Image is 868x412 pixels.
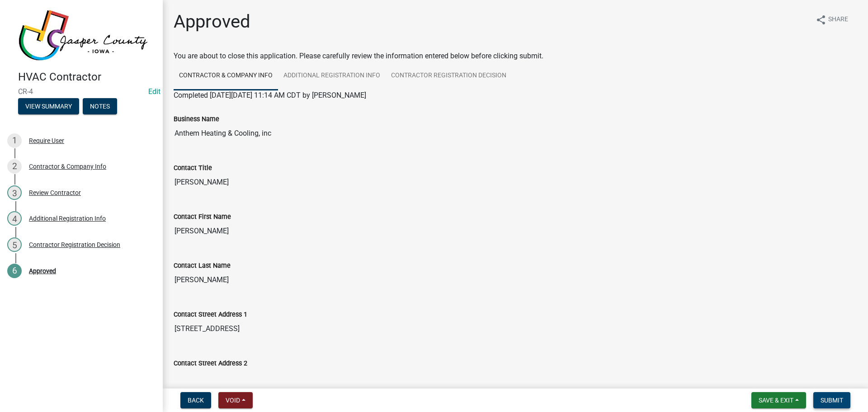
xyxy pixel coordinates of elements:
h4: HVAC Contractor [18,71,156,84]
div: Contractor Registration Decision [29,242,120,248]
div: Contractor & Company Info [29,163,106,170]
label: Contact Title [174,165,212,171]
span: Submit [821,397,843,404]
span: Void [226,397,240,404]
div: Review Contractor [29,189,81,196]
button: Submit [813,392,850,408]
label: Business Name [174,116,219,123]
div: 4 [7,211,22,226]
div: 3 [7,185,22,200]
a: Additional Registration Info [278,62,386,90]
wm-modal-confirm: Summary [18,103,79,110]
img: Jasper County, Iowa [18,9,148,61]
div: 1 [7,133,22,148]
button: Void [218,392,253,408]
span: CR-4 [18,87,145,96]
label: Contact Street Address 2 [174,360,247,367]
a: Edit [148,87,160,96]
div: Approved [29,268,56,274]
div: Additional Registration Info [29,215,106,222]
button: Back [180,392,211,408]
div: 2 [7,159,22,174]
label: Contact Street Address 1 [174,312,247,318]
a: Contractor & Company Info [174,62,278,90]
span: Save & Exit [759,397,793,404]
label: Contact Last Name [174,263,231,269]
button: Save & Exit [751,392,806,408]
span: Share [828,14,848,25]
div: 6 [7,264,22,278]
wm-modal-confirm: Edit Application Number [148,87,160,96]
i: share [816,14,826,25]
div: Require User [29,137,64,144]
h1: Approved [174,11,250,33]
a: Contractor Registration Decision [386,62,512,90]
label: Contact First Name [174,214,231,220]
button: shareShare [808,11,855,28]
span: Back [188,397,204,404]
wm-modal-confirm: Notes [83,103,117,110]
div: 5 [7,237,22,252]
button: View Summary [18,98,79,114]
button: Notes [83,98,117,114]
span: Completed [DATE][DATE] 11:14 AM CDT by [PERSON_NAME] [174,91,366,99]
